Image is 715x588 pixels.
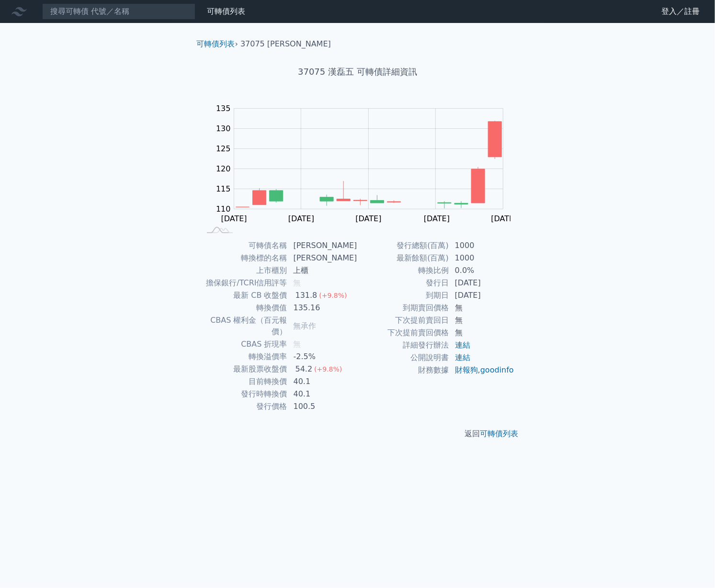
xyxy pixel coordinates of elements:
td: 100.5 [288,400,358,413]
td: 公開說明書 [358,351,449,364]
a: 連結 [455,340,470,350]
span: (+9.8%) [314,365,342,373]
td: 擔保銀行/TCRI信用評等 [201,277,288,289]
tspan: 110 [216,204,231,214]
div: 54.2 [294,363,315,375]
g: Chart [211,104,518,223]
h1: 37075 漢磊五 可轉債詳細資訊 [189,65,526,79]
a: 可轉債列表 [480,429,519,438]
a: 財報狗 [455,365,478,374]
tspan: [DATE] [288,214,314,223]
td: 無 [449,314,515,327]
a: goodinfo [480,365,514,374]
td: [PERSON_NAME] [288,252,358,264]
tspan: [DATE] [491,214,517,223]
td: 40.1 [288,388,358,400]
li: 37075 [PERSON_NAME] [240,38,331,50]
span: (+9.8%) [319,292,347,299]
p: 返回 [189,428,526,440]
td: 發行總額(百萬) [358,239,449,252]
td: 1000 [449,252,515,264]
td: 發行價格 [201,400,288,413]
li: › [197,38,238,50]
td: 上市櫃別 [201,264,288,277]
td: CBAS 權利金（百元報價） [201,314,288,338]
td: 轉換標的名稱 [201,252,288,264]
input: 搜尋可轉債 代號／名稱 [42,3,195,20]
tspan: 115 [216,184,231,193]
td: 目前轉換價 [201,375,288,388]
td: 1000 [449,239,515,252]
td: 無 [449,302,515,314]
td: CBAS 折現率 [201,338,288,351]
td: [DATE] [449,277,515,289]
tspan: 125 [216,144,231,153]
tspan: 120 [216,164,231,173]
td: , [449,364,515,376]
a: 登入／註冊 [654,4,707,19]
td: 下次提前賣回日 [358,314,449,327]
td: 40.1 [288,375,358,388]
a: 可轉債列表 [197,39,235,48]
tspan: [DATE] [356,214,382,223]
td: 0.0% [449,264,515,277]
td: 上櫃 [288,264,358,277]
td: 轉換比例 [358,264,449,277]
td: 發行時轉換價 [201,388,288,400]
span: 無 [294,278,301,287]
td: 轉換溢價率 [201,351,288,363]
a: 連結 [455,353,470,362]
tspan: 130 [216,124,231,133]
span: 無 [294,339,301,349]
tspan: 135 [216,104,231,113]
td: 詳細發行辦法 [358,339,449,351]
td: -2.5% [288,351,358,363]
a: 可轉債列表 [207,7,245,16]
td: 到期日 [358,289,449,302]
td: 最新餘額(百萬) [358,252,449,264]
td: [PERSON_NAME] [288,239,358,252]
td: 最新 CB 收盤價 [201,289,288,302]
div: 131.8 [294,290,319,301]
tspan: [DATE] [221,214,247,223]
span: 無承作 [294,321,317,330]
td: 發行日 [358,277,449,289]
td: 財務數據 [358,364,449,376]
td: 下次提前賣回價格 [358,327,449,339]
td: 可轉債名稱 [201,239,288,252]
td: 最新股票收盤價 [201,363,288,375]
td: 到期賣回價格 [358,302,449,314]
tspan: [DATE] [424,214,450,223]
td: 135.16 [288,302,358,314]
td: 轉換價值 [201,302,288,314]
td: 無 [449,327,515,339]
td: [DATE] [449,289,515,302]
